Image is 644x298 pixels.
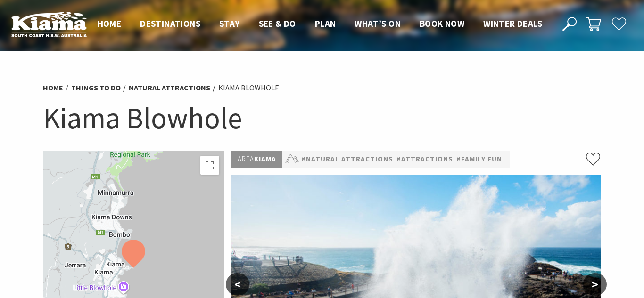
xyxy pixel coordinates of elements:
[43,83,63,93] a: Home
[71,83,121,93] a: Things To Do
[259,18,296,29] span: See & Do
[396,153,453,165] a: #Attractions
[238,154,254,163] span: Area
[11,11,87,37] img: Kiama Logo
[219,18,240,29] span: Stay
[583,273,607,296] button: >
[456,153,502,165] a: #Family Fun
[88,16,552,32] nav: Main Menu
[200,156,219,175] button: Toggle fullscreen view
[140,18,200,29] span: Destinations
[301,153,393,165] a: #Natural Attractions
[129,83,210,93] a: Natural Attractions
[483,18,542,29] span: Winter Deals
[315,18,336,29] span: Plan
[355,18,401,29] span: What’s On
[420,18,464,29] span: Book now
[43,99,601,137] h1: Kiama Blowhole
[98,18,122,29] span: Home
[218,82,279,94] li: Kiama Blowhole
[231,151,282,168] p: Kiama
[226,273,249,296] button: <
